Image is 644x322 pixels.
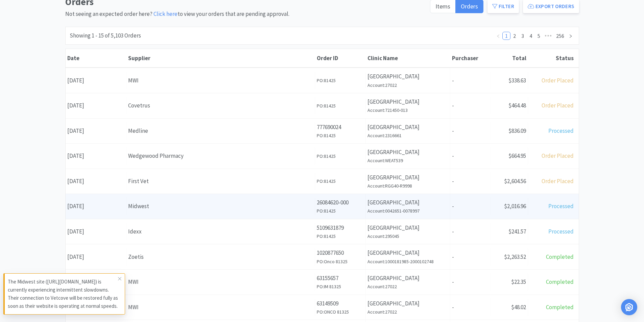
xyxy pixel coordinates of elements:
[317,207,364,215] h6: PO: 81425
[367,123,448,132] p: [GEOGRAPHIC_DATA]
[128,277,313,287] div: MWI
[67,54,125,62] div: Date
[548,127,574,134] span: Processed
[511,303,526,311] span: $48.02
[128,303,313,312] div: MWI
[8,278,118,310] p: The Midwest site ([URL][DOMAIN_NAME]) is currently experiencing intermittent slowdowns. Their con...
[452,177,489,186] p: -
[548,228,574,235] span: Processed
[367,182,448,190] h6: Account: RGG40-R9998
[128,227,313,236] div: Idexx
[367,72,448,81] p: [GEOGRAPHIC_DATA]
[317,152,364,160] h6: PO: 81425
[317,198,364,207] p: 26084620-000
[367,106,448,114] h6: Account: 721450-013
[554,32,567,40] li: 256
[66,223,126,240] div: [DATE]
[511,32,518,40] a: 2
[567,32,575,40] li: Next Page
[317,77,364,84] h6: PO: 81425
[546,303,574,311] span: Completed
[543,32,554,40] li: Next 5 Pages
[367,308,448,316] h6: Account: 27022
[66,173,126,190] div: [DATE]
[66,248,126,266] div: [DATE]
[504,202,526,210] span: $2,016.96
[66,147,126,165] div: [DATE]
[317,274,364,283] p: 63155657
[317,123,364,132] p: 777690024
[452,101,489,110] p: -
[66,122,126,140] div: [DATE]
[621,299,637,315] div: Open Intercom Messenger
[317,308,364,316] h6: PO: ONCO 81325
[542,152,574,159] span: Order Placed
[504,177,526,185] span: $2,604.56
[548,202,574,210] span: Processed
[66,72,126,89] div: [DATE]
[367,157,448,164] h6: Account: WEAT539
[367,207,448,215] h6: Account: 0042651-0078997
[496,34,500,38] i: icon: left
[128,76,313,85] div: MWI
[367,299,448,308] p: [GEOGRAPHIC_DATA]
[317,283,364,290] h6: PO: IM 81325
[70,31,141,40] div: Showing 1 - 15 of 5,103 Orders
[504,253,526,261] span: $2,263.52
[546,278,574,286] span: Completed
[554,32,566,40] a: 256
[510,32,519,40] li: 2
[317,177,364,185] h6: PO: 81425
[317,232,364,240] h6: PO: 81425
[452,76,489,85] p: -
[508,77,526,84] span: $338.63
[128,151,313,160] div: Wedgewood Pharmacy
[519,32,526,40] a: 3
[317,102,364,109] h6: PO: 81425
[317,223,364,232] p: 5109631879
[461,2,478,10] span: Orders
[128,126,313,135] div: Medline
[508,127,526,134] span: $836.09
[367,198,448,207] p: [GEOGRAPHIC_DATA]
[493,54,526,62] div: Total
[317,258,364,265] h6: PO: Onco 81325
[452,126,489,135] p: -
[527,32,535,40] li: 4
[317,132,364,139] h6: PO: 81425
[317,299,364,308] p: 63149509
[452,277,489,287] p: -
[367,248,448,257] p: [GEOGRAPHIC_DATA]
[452,303,489,312] p: -
[153,10,177,18] a: Click here
[452,202,489,211] p: -
[367,232,448,240] h6: Account: 295045
[66,198,126,215] div: [DATE]
[128,101,313,110] div: Covetrus
[503,32,510,40] a: 1
[367,81,448,89] h6: Account: 27022
[542,177,574,185] span: Order Placed
[367,132,448,139] h6: Account: 2316661
[367,258,448,265] h6: Account: 1000181985-2000102748
[546,253,574,261] span: Completed
[535,32,543,40] a: 5
[435,2,450,10] span: Items
[367,223,448,232] p: [GEOGRAPHIC_DATA]
[317,54,364,62] div: Order ID
[317,248,364,257] p: 1020877650
[542,77,574,84] span: Order Placed
[128,202,313,211] div: Midwest
[527,32,534,40] a: 4
[508,102,526,109] span: $464.48
[367,283,448,290] h6: Account: 27022
[452,227,489,236] p: -
[530,54,574,62] div: Status
[367,148,448,157] p: [GEOGRAPHIC_DATA]
[367,173,448,182] p: [GEOGRAPHIC_DATA]
[452,151,489,160] p: -
[128,252,313,262] div: Zoetis
[543,32,554,40] span: •••
[367,274,448,283] p: [GEOGRAPHIC_DATA]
